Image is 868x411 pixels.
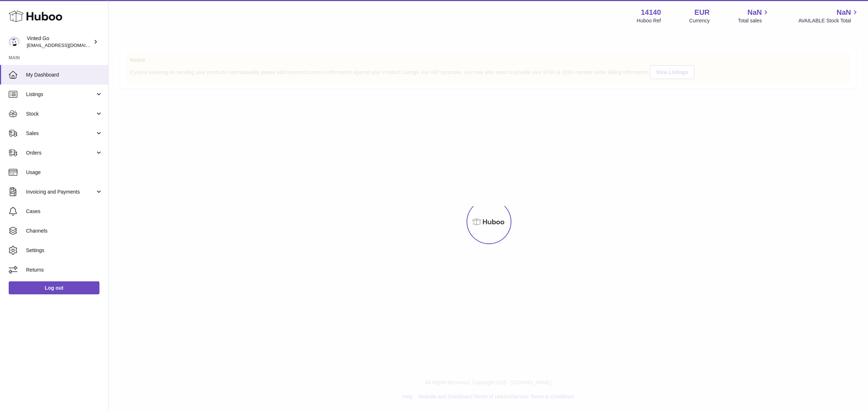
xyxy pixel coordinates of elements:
[26,228,103,234] span: Channels
[26,130,95,137] span: Sales
[9,36,20,47] img: internalAdmin-14140@internal.huboo.com
[27,42,106,48] span: [EMAIL_ADDRESS][DOMAIN_NAME]
[9,281,99,294] a: Log out
[637,17,661,24] div: Huboo Ref
[738,17,770,24] span: Total sales
[26,189,95,195] span: Invoicing and Payments
[26,91,95,98] span: Listings
[641,8,661,17] strong: 14140
[747,8,762,17] span: NaN
[738,8,770,24] a: NaN Total sales
[26,247,103,254] span: Settings
[694,8,710,17] strong: EUR
[26,150,95,156] span: Orders
[798,8,859,24] a: NaN AVAILABLE Stock Total
[27,35,92,49] div: Vinted Go
[26,111,95,117] span: Stock
[689,17,710,24] div: Currency
[26,267,103,273] span: Returns
[837,8,851,17] span: NaN
[26,169,103,176] span: Usage
[798,17,859,24] span: AVAILABLE Stock Total
[26,208,103,215] span: Cases
[26,72,103,78] span: My Dashboard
